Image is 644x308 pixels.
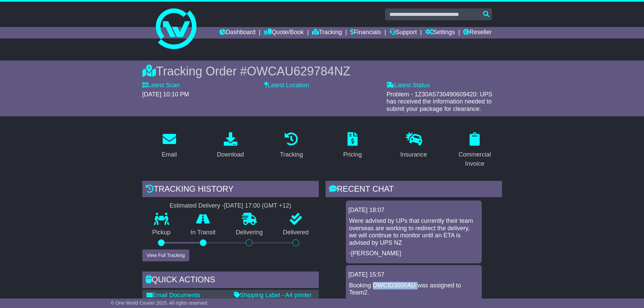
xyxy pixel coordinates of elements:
[142,181,319,199] div: Tracking history
[386,91,492,112] span: Problem - 1Z30A5730490609420: UPS has received the information needed to submit your package for ...
[273,229,319,236] p: Delivered
[312,27,342,39] a: Tracking
[142,64,502,78] div: Tracking Order #
[142,202,319,210] div: Estimated Delivery -
[326,181,502,199] div: RECENT CHAT
[212,130,248,162] a: Download
[396,130,431,162] a: Insurance
[111,300,209,306] span: © One World Courier 2025. All rights reserved.
[142,82,180,89] label: Latest Scan
[389,27,417,39] a: Support
[264,27,304,39] a: Quote/Book
[247,64,350,78] span: OWCAU629784NZ
[217,150,244,159] div: Download
[142,271,319,290] div: Quick Actions
[349,250,478,257] p: -[PERSON_NAME]
[162,150,177,159] div: Email
[224,202,291,210] div: [DATE] 17:00 (GMT +12)
[349,282,478,297] p: Booking OWCID3000AU was assigned to Team2.
[146,292,200,299] a: Email Documents
[349,207,479,214] div: [DATE] 18:07
[350,27,381,39] a: Financials
[226,229,273,236] p: Delivering
[425,27,455,39] a: Settings
[280,150,303,159] div: Tracking
[142,250,189,261] button: View Full Tracking
[448,130,502,171] a: Commercial Invoice
[142,91,189,98] span: [DATE] 10:10 PM
[219,27,256,39] a: Dashboard
[452,150,498,168] div: Commercial Invoice
[343,150,362,159] div: Pricing
[264,82,309,89] label: Latest Location
[400,150,427,159] div: Insurance
[234,292,312,299] a: Shipping Label - A4 printer
[157,130,181,162] a: Email
[142,229,181,236] p: Pickup
[349,271,479,279] div: [DATE] 15:57
[349,217,478,246] p: Were advised by UPs that currently their team overseas are working to redirect the delivery, we w...
[386,82,430,89] label: Latest Status
[276,130,307,162] a: Tracking
[181,229,226,236] p: In Transit
[339,130,366,162] a: Pricing
[463,27,492,39] a: Reseller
